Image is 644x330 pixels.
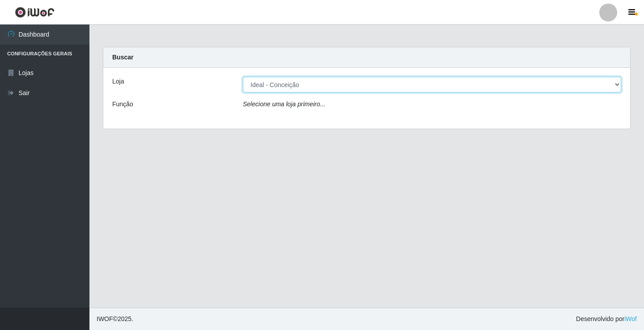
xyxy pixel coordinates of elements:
[112,77,124,86] label: Loja
[97,314,133,324] span: © 2025 .
[243,100,325,108] i: Selecione uma loja primeiro...
[624,315,637,322] a: iWof
[15,7,55,18] img: CoreUI Logo
[112,100,133,109] label: Função
[576,314,637,324] span: Desenvolvido por
[112,54,133,61] strong: Buscar
[97,315,113,322] span: IWOF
